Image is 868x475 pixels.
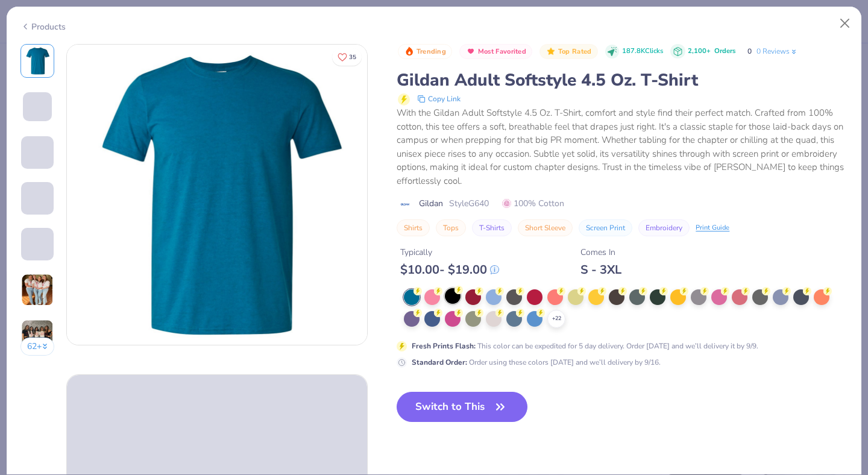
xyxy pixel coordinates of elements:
img: User generated content [21,274,54,306]
div: This color can be expedited for 5 day delivery. Order [DATE] and we’ll delivery it by 9/9. [412,341,758,351]
img: Top Rated sort [546,46,556,56]
button: 62+ [20,338,55,356]
div: Gildan Adult Softstyle 4.5 Oz. T-Shirt [397,69,848,92]
img: User generated content [21,169,23,201]
img: Front [23,46,52,75]
div: Order using these colors [DATE] and we’ll delivery by 9/16. [412,357,661,368]
img: User generated content [21,260,23,293]
span: 35 [349,54,356,60]
img: User generated content [21,319,54,352]
button: Tops [436,219,466,236]
span: Top Rated [558,48,592,55]
strong: Standard Order : [412,357,467,367]
div: $ 10.00 - $ 19.00 [400,262,499,277]
img: Front [67,45,367,345]
a: 0 Reviews [756,46,798,57]
div: 2,100+ [688,46,735,57]
button: Badge Button [398,44,452,60]
img: User generated content [21,215,23,247]
img: brand logo [397,200,413,209]
span: 100% Cotton [502,197,564,210]
button: copy to clipboard [414,92,464,106]
div: S - 3XL [580,262,621,277]
div: Print Guide [696,223,729,233]
div: Products [20,20,66,33]
button: Screen Print [579,219,632,236]
div: Typically [400,246,499,259]
button: Badge Button [539,44,597,60]
button: Switch to This [397,392,527,422]
button: Close [834,12,857,35]
strong: Fresh Prints Flash : [412,341,476,351]
span: 0 [747,46,752,56]
button: T-Shirts [472,219,512,236]
span: 187.8K Clicks [622,46,663,57]
div: Comes In [580,246,621,259]
span: + 22 [552,315,561,323]
button: Short Sleeve [518,219,573,236]
img: Trending sort [404,46,414,56]
span: Orders [714,46,735,55]
button: Badge Button [459,44,532,60]
span: Trending [417,48,446,55]
img: Most Favorited sort [466,46,476,56]
span: Gildan [419,197,443,210]
button: Like [332,48,362,66]
button: Embroidery [638,219,690,236]
div: With the Gildan Adult Softstyle 4.5 Oz. T-Shirt, comfort and style find their perfect match. Craf... [397,106,848,187]
span: Most Favorited [478,48,526,55]
button: Shirts [397,219,430,236]
span: Style G640 [449,197,489,210]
